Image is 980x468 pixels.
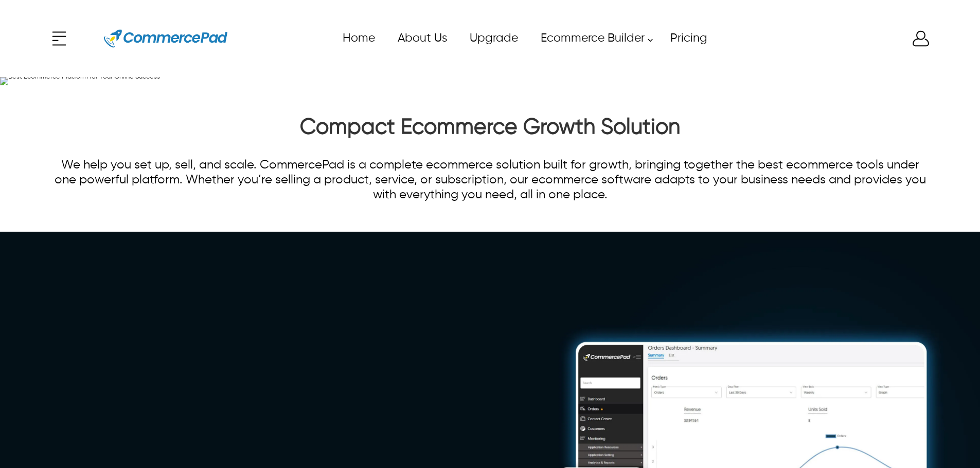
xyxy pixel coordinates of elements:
p: We help you set up, sell, and scale. CommercePad is a complete ecommerce solution built for growt... [49,158,931,202]
a: Upgrade [458,27,529,50]
a: Pricing [658,27,718,50]
h2: Compact Ecommerce Growth Solution [49,115,931,145]
img: Website Logo for Commerce Pad [104,15,227,62]
a: Website Logo for Commerce Pad [95,15,236,62]
a: Ecommerce Builder [529,27,658,50]
a: About Us [386,27,458,50]
a: Home [331,27,386,50]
